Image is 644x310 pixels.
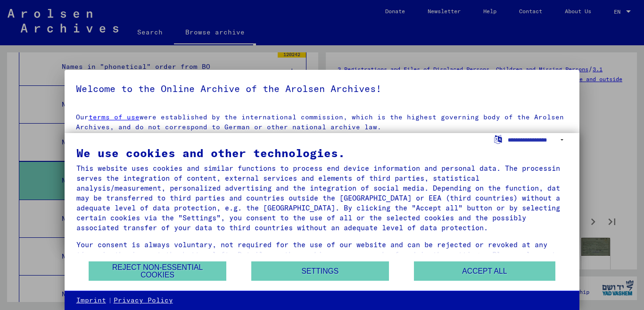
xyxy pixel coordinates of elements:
div: We use cookies and other technologies. [76,147,568,159]
p: Our were established by the international commission, which is the highest governing body of the ... [76,112,569,132]
h5: Welcome to the Online Archive of the Arolsen Archives! [76,81,569,96]
button: Accept all [414,261,555,281]
a: Privacy Policy [114,296,173,305]
div: This website uses cookies and similar functions to process end device information and personal da... [76,163,568,233]
button: Reject non-essential cookies [89,261,226,281]
a: Imprint [76,296,106,305]
div: Your consent is always voluntary, not required for the use of our website and can be rejected or ... [76,240,568,269]
button: Settings [251,261,389,281]
a: terms of use [89,113,140,121]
